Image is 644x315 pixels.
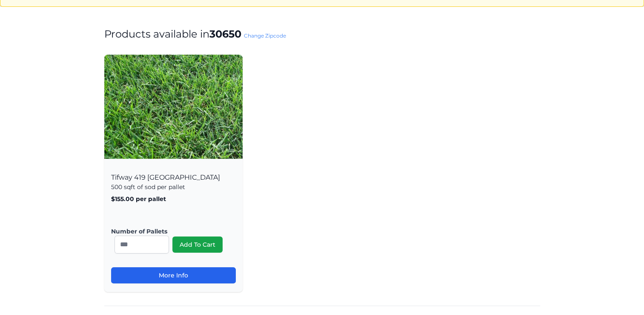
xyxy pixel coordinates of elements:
[244,32,286,39] a: Change Zipcode
[104,55,243,159] img: Tifway 419 Bermuda Product Image
[111,183,236,191] p: 500 sqft of sod per pallet
[172,236,223,253] button: Add To Cart
[104,164,243,292] div: Tifway 419 [GEOGRAPHIC_DATA]
[104,27,540,41] h1: Products available in
[209,28,241,40] strong: 30650
[111,267,236,283] a: More Info
[111,195,236,203] p: $155.00 per pallet
[111,227,229,236] label: Number of Pallets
